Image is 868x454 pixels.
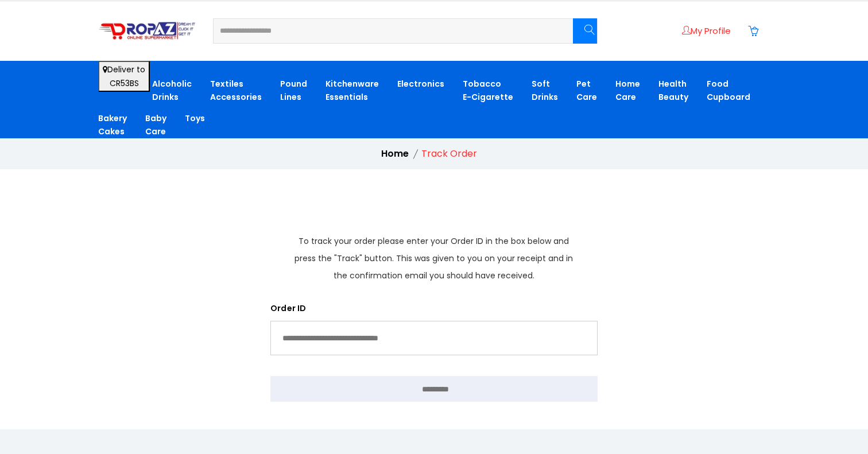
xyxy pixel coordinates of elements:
label: Order ID [270,301,598,315]
p: To track your order please enter your Order ID in the box below and press the "Track" button. Thi... [288,232,579,284]
a: Toys [185,112,205,125]
a: HomeCare [615,77,640,104]
a: Home [381,147,409,160]
a: SoftDrinks [532,77,558,104]
a: FoodCupboard [707,77,750,104]
a: AlcoholicDrinks [152,77,192,104]
a: KitchenwareEssentials [325,77,379,104]
a: PetCare [576,77,597,104]
li: Track Order [421,147,477,161]
a: My Profile [682,26,731,35]
a: BakeryCakes [98,112,127,138]
a: HealthBeauty [658,77,688,104]
a: TextilesAccessories [210,77,262,104]
a: Electronics [397,77,444,91]
a: PoundLines [280,77,307,104]
a: TobaccoE-Cigarette [463,77,513,104]
button: Deliver toCR53BS [98,61,150,92]
img: logo [98,21,196,41]
a: BabyCare [145,112,166,138]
